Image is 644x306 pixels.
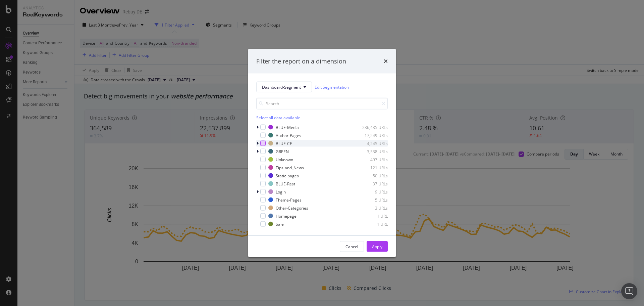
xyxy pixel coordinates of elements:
[256,115,388,121] div: Select all data available
[276,148,289,154] div: GREEN
[384,57,388,65] div: times
[276,221,284,227] div: Sale
[276,124,299,130] div: BLUE-Media
[355,140,388,146] div: 4,245 URLs
[355,148,388,154] div: 3,538 URLs
[355,173,388,178] div: 50 URLs
[355,205,388,211] div: 3 URLs
[355,157,388,162] div: 497 URLs
[355,189,388,194] div: 9 URLs
[276,189,286,194] div: Login
[372,244,382,249] div: Apply
[355,221,388,227] div: 1 URL
[355,124,388,130] div: 236,435 URLs
[355,165,388,170] div: 121 URLs
[276,213,297,219] div: Homepage
[355,181,388,186] div: 37 URLs
[355,213,388,219] div: 1 URL
[276,132,301,138] div: Author-Pages
[276,173,299,178] div: Static-pages
[367,241,388,252] button: Apply
[355,197,388,203] div: 5 URLs
[276,157,293,162] div: Unknown
[345,244,358,249] div: Cancel
[276,140,292,146] div: BLUE-CE
[621,283,637,299] div: Open Intercom Messenger
[340,241,364,252] button: Cancel
[276,165,304,170] div: Tips-and_News
[276,181,295,186] div: BLUE-Rest
[256,98,388,110] input: Search
[256,57,346,65] div: Filter the report on a dimension
[315,83,349,90] a: Edit Segmentation
[256,82,312,92] button: Dashboard-Segment
[276,205,308,211] div: Other-Categories
[276,197,302,203] div: Theme-Pages
[355,132,388,138] div: 17,549 URLs
[248,49,396,257] div: modal
[262,84,301,90] span: Dashboard-Segment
